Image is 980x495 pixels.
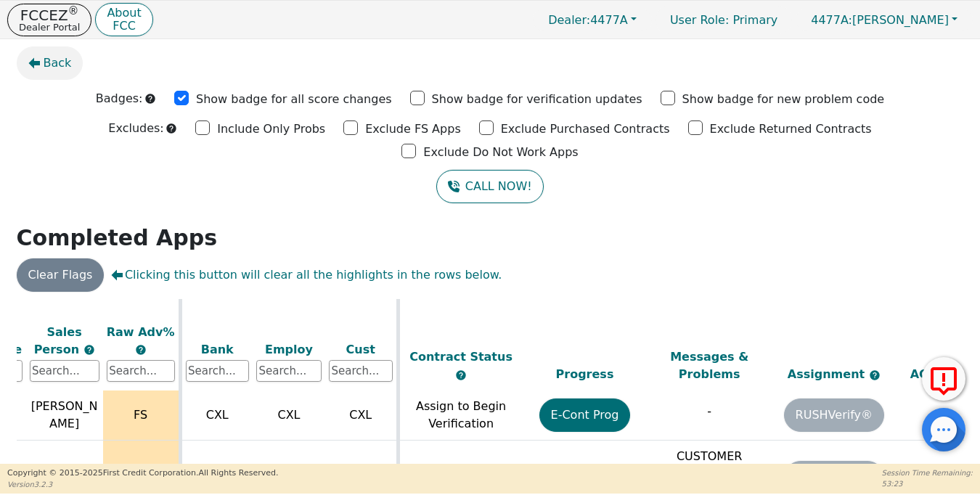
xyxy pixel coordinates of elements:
p: Version 3.2.3 [7,479,278,490]
button: 4477A:[PERSON_NAME] [796,9,973,31]
p: Exclude Do Not Work Apps [423,144,578,161]
p: Session Time Remaining: [882,467,973,478]
p: Show badge for new problem code [682,91,885,108]
p: Exclude Purchased Contracts [501,120,670,138]
span: [PERSON_NAME] [31,399,98,430]
input: Search... [107,360,175,382]
input: Search... [186,360,250,382]
p: Show badge for verification updates [432,91,642,108]
span: Clicking this button will clear all the highlights in the rows below. [111,266,502,284]
button: E-Cont Prog [539,398,631,432]
span: Sales Person [34,324,83,356]
p: Show badge for all score changes [196,91,392,108]
span: 4477A: [811,13,852,27]
p: Exclude Returned Contracts [710,120,872,138]
td: CXL [253,390,325,441]
span: Dealer: [548,13,590,27]
button: Dealer:4477A [533,9,652,31]
span: Assignment [788,367,869,381]
div: Messages & Problems [650,348,768,383]
p: Badges: [96,90,143,107]
input: Search... [30,360,99,382]
a: User Role: Primary [656,6,792,34]
td: CXL [180,390,253,441]
button: Clear Flags [17,258,105,292]
div: Cust [329,340,393,358]
button: FCCEZ®Dealer Portal [7,4,91,36]
p: Primary [656,6,792,34]
p: Exclude FS Apps [365,120,461,138]
p: FCCEZ [19,8,80,22]
p: Copyright © 2015- 2025 First Credit Corporation. [7,467,278,480]
p: 53:23 [882,478,973,489]
div: Progress [526,366,644,383]
input: Search... [256,360,322,382]
button: Report Error to FCC [922,357,965,401]
strong: Completed Apps [17,225,218,250]
span: 4477A [548,13,628,27]
p: About [107,7,141,19]
div: Bank [186,340,250,358]
p: Include Only Probs [217,120,325,138]
td: CXL [325,390,398,441]
p: FCC [107,20,141,32]
button: CALL NOW! [436,170,543,203]
p: Dealer Portal [19,22,80,32]
span: User Role : [670,13,729,27]
button: AboutFCC [95,3,152,37]
span: Raw Adv% [107,324,175,338]
span: Back [44,54,72,72]
p: - [650,403,768,420]
p: Excludes: [108,120,163,137]
span: Contract Status [409,350,513,364]
div: Employ [256,340,322,358]
td: Assign to Begin Verification [398,390,523,441]
span: [PERSON_NAME] [31,462,98,493]
sup: ® [68,4,79,17]
span: All Rights Reserved. [198,468,278,478]
button: Back [17,46,83,80]
span: FS [134,408,147,422]
span: [PERSON_NAME] [811,13,949,27]
input: Search... [329,360,393,382]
